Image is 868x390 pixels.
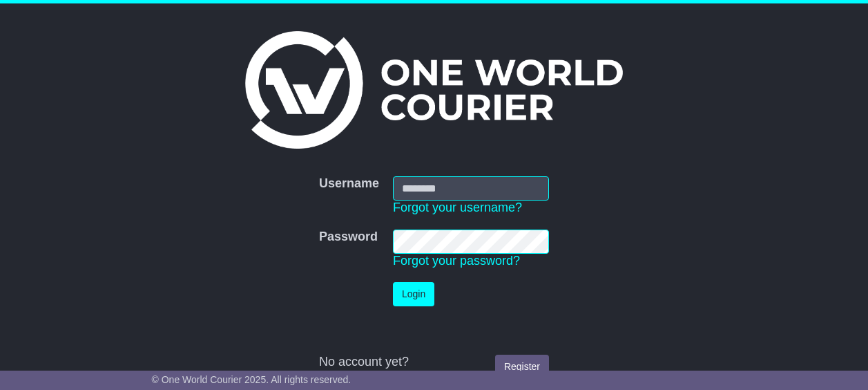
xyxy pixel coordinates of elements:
[245,31,622,149] img: One World
[319,230,378,245] label: Password
[393,254,520,268] a: Forgot your password?
[495,355,549,379] a: Register
[393,201,522,214] a: Forgot your username?
[393,282,434,306] button: Login
[319,176,379,192] label: Username
[319,355,549,370] div: No account yet?
[152,374,351,385] span: © One World Courier 2025. All rights reserved.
